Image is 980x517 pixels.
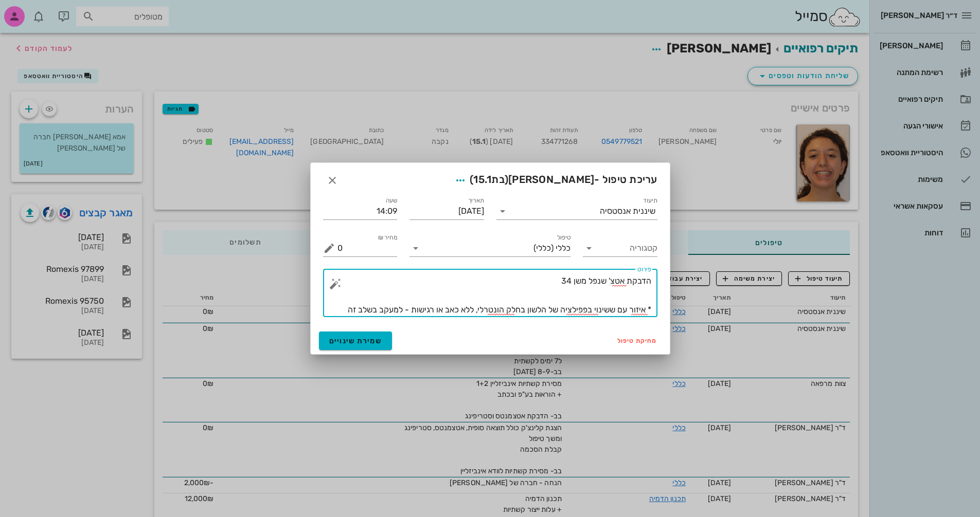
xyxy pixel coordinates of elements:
[470,173,508,186] span: (בת )
[496,203,657,219] div: תיעודשיננית אנסטסיה
[643,197,657,205] label: תיעוד
[613,334,662,348] button: מחיקת טיפול
[637,266,651,273] label: פירוט
[600,207,655,216] div: שיננית אנסטסיה
[386,197,398,205] label: שעה
[319,331,393,350] button: שמירת שינויים
[556,244,571,253] span: כללי
[329,337,382,345] span: שמירת שינויים
[617,337,657,344] span: מחיקת טיפול
[508,173,594,186] span: [PERSON_NAME]
[557,234,571,242] label: טיפול
[451,171,657,190] span: עריכת טיפול -
[468,197,484,205] label: תאריך
[473,173,491,186] span: 15.1
[323,242,335,254] button: מחיר ₪ appended action
[378,234,398,242] label: מחיר ₪
[533,244,554,253] span: (כללי)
